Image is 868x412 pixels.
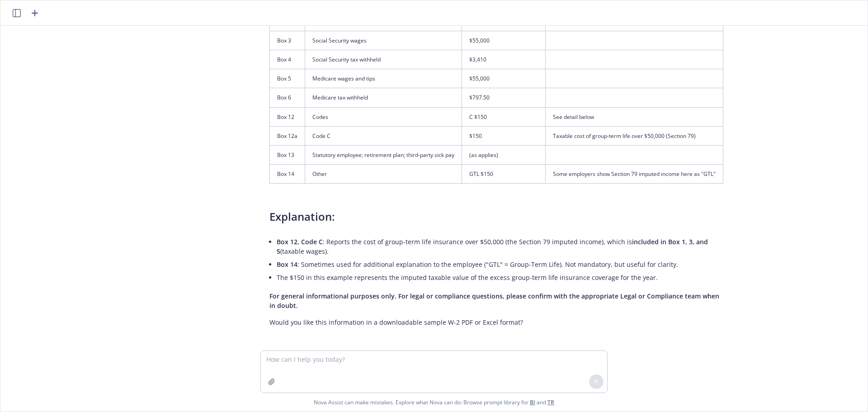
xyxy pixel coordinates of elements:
[305,145,462,164] td: Statutory employee; retirement plan; third-party sick pay
[462,69,546,88] td: $55,000
[546,165,723,184] td: Some employers show Section 79 imputed income here as "GTL"
[277,237,708,256] span: included in Box 1, 3, and 5
[462,165,546,184] td: GTL $150
[546,107,723,126] td: See detail below
[277,258,723,271] li: : Sometimes used for additional explanation to the employee ("GTL" = Group-Term Life). Not mandat...
[462,107,546,126] td: C $150
[462,50,546,69] td: $3,410
[270,165,305,184] td: Box 14
[305,126,462,145] td: Code C
[530,398,535,406] a: BI
[277,237,323,246] span: Box 12, Code C
[546,126,723,145] td: Taxable cost of group-term life over $50,000 (Section 79)
[277,271,723,284] li: The $150 in this example represents the imputed taxable value of the excess group-term life insur...
[269,209,723,224] h3: Explanation:
[270,69,305,88] td: Box 5
[269,317,723,327] p: Would you like this information in a downloadable sample W-2 PDF or Excel format?
[277,235,723,258] li: : Reports the cost of group-term life insurance over $50,000 (the Section 79 imputed income), whi...
[305,31,462,50] td: Social Security wages
[270,107,305,126] td: Box 12
[462,88,546,107] td: $797.50
[305,165,462,184] td: Other
[462,31,546,50] td: $55,000
[270,126,305,145] td: Box 12a
[4,393,864,412] span: Nova Assist can make mistakes. Explore what Nova can do: Browse prompt library for and
[277,260,297,269] span: Box 14
[305,88,462,107] td: Medicare tax withheld
[462,126,546,145] td: $150
[547,398,554,406] a: TR
[305,69,462,88] td: Medicare wages and tips
[462,145,546,164] td: (as applies)
[305,50,462,69] td: Social Security tax withheld
[270,50,305,69] td: Box 4
[269,292,719,310] span: For general informational purposes only. For legal or compliance questions, please confirm with t...
[270,145,305,164] td: Box 13
[305,107,462,126] td: Codes
[270,31,305,50] td: Box 3
[270,88,305,107] td: Box 6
